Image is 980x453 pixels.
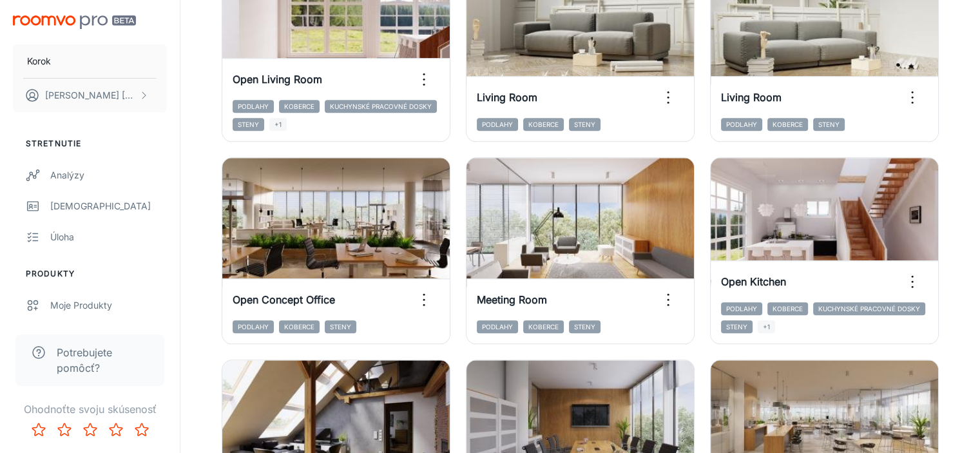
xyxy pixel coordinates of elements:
[50,230,167,244] div: Úloha
[813,302,925,315] span: Kuchynské pracovné dosky
[52,417,77,443] button: Rate 2 star
[26,417,52,443] button: Rate 1 star
[77,417,103,443] button: Rate 3 star
[10,401,169,417] p: Ohodnoťte svoju skúsenosť
[129,417,155,443] button: Rate 5 star
[269,118,287,131] span: +1
[569,320,600,333] span: Steny
[50,298,167,313] div: Moje produkty
[13,15,136,29] img: Roomvo PRO Beta
[325,100,437,113] span: Kuchynské pracovné dosky
[45,88,136,102] p: [PERSON_NAME] [PERSON_NAME]
[721,302,762,315] span: Podlahy
[477,292,547,307] h6: Meeting Room
[279,100,320,113] span: Koberce
[233,292,335,307] h6: Open Concept Office
[767,302,808,315] span: Koberce
[477,90,537,105] h6: Living Room
[721,320,753,333] span: Steny
[57,345,149,376] span: Potrebujete pomôcť?
[523,320,564,333] span: Koberce
[233,72,322,87] h6: Open Living Room
[103,417,129,443] button: Rate 4 star
[50,168,167,182] div: Analýzy
[569,118,600,131] span: Steny
[721,90,782,105] h6: Living Room
[813,118,845,131] span: Steny
[13,44,167,78] button: Korok
[477,118,518,131] span: Podlahy
[758,320,775,333] span: +1
[50,199,167,213] div: [DEMOGRAPHIC_DATA]
[477,320,518,333] span: Podlahy
[279,320,320,333] span: Koberce
[325,320,356,333] span: Steny
[27,54,51,68] p: Korok
[13,79,167,112] button: [PERSON_NAME] [PERSON_NAME]
[721,118,762,131] span: Podlahy
[233,100,274,113] span: Podlahy
[767,118,808,131] span: Koberce
[233,118,264,131] span: Steny
[721,274,786,289] h6: Open Kitchen
[233,320,274,333] span: Podlahy
[523,118,564,131] span: Koberce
